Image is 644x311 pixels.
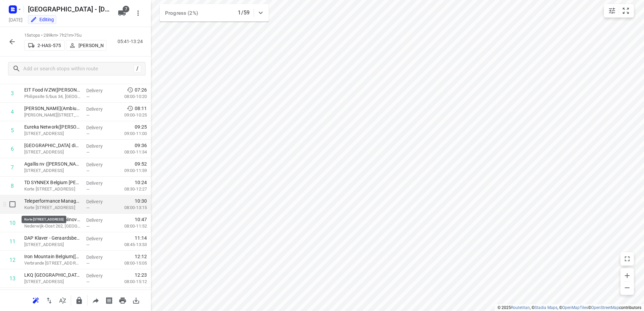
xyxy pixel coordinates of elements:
span: — [86,168,90,173]
div: 3 [11,90,14,97]
p: Groteweg 398, Geraardsbergen [24,241,81,248]
p: Delivery [86,254,111,261]
p: Agallis nv (Nancy De Vlaminck (Agallis)) [24,161,81,167]
p: 08:00-11:34 [114,149,147,155]
p: Delivery [86,217,111,223]
button: More [131,6,145,20]
div: 7 [11,164,14,171]
p: Tervurenlaan 2, Etterbeek [24,130,81,137]
a: Routetitan [511,305,530,310]
span: — [86,150,90,155]
span: — [86,205,90,210]
p: 08:00-11:52 [114,223,147,230]
span: — [86,187,90,192]
span: — [86,242,90,247]
p: Delivery [86,143,111,149]
p: Teleperformance Managed Services(Elodie Haesendonck / Frank Schraets) [24,198,81,204]
p: EIT Food iVZW(Marga Van De Cauter) [24,87,81,93]
p: Gaston Geenslaan 11/B4, Heverlee [24,112,81,118]
input: Add or search stops within route [23,64,134,74]
h5: Project date [6,16,25,24]
span: Reverse route [42,297,56,303]
svg: Early [127,105,133,112]
div: 10 [9,220,15,226]
p: 05:41-13:24 [118,38,146,45]
button: [PERSON_NAME] [66,40,106,51]
p: 08:00-13:15 [114,204,147,211]
div: / [134,65,141,72]
p: Philipssite 5/bus 34, Leuven [24,93,81,100]
p: [PERSON_NAME] [78,43,103,48]
div: 5 [11,127,14,134]
p: 09:00-11:00 [114,130,147,137]
span: • [73,33,74,38]
div: 4 [11,109,14,115]
p: 08:45-13:53 [114,241,147,248]
svg: Early [127,87,133,93]
p: [PERSON_NAME](Ambius - [GEOGRAPHIC_DATA]) [24,105,81,112]
span: Print shipping labels [102,297,116,303]
span: 12:23 [135,272,147,278]
p: Refresco Benelux - Ninove (BE)(Receptie/ Rob Jansen) [24,216,81,223]
p: Delivery [86,106,111,112]
div: 8 [11,183,14,189]
p: Nederwijk-Oost 262, Ninove [24,223,81,230]
span: Sort by time window [56,297,69,303]
p: DAP Klaver - Geraardsbergen(Valérie De Meyst) [24,235,81,241]
p: 09:00-11:59 [114,167,147,174]
div: 11 [9,238,15,245]
p: Delivery [86,180,111,186]
p: 08:30-12:27 [114,186,147,193]
a: OpenStreetMap [591,305,619,310]
p: 08:00-10:20 [114,93,147,100]
button: Lock route [72,294,86,307]
p: Delivery [86,272,111,279]
span: Select [6,198,19,211]
a: OpenMapTiles [562,305,588,310]
button: 7 [115,6,129,20]
span: — [86,224,90,229]
button: 2-HAS-575 [24,40,65,51]
div: You are currently in edit mode. [30,16,54,23]
span: 10:47 [135,216,147,223]
p: Havendoklaan 14, Vilvoorde [24,278,81,285]
p: 09:00-10:25 [114,112,147,118]
div: 12 [9,257,15,263]
p: Korte [STREET_ADDRESS] [24,204,81,211]
span: 11:14 [135,235,147,241]
span: 09:25 [135,124,147,130]
span: Progress (2%) [165,10,198,16]
p: Verbrande Brugsesteenweg 58, Grimbergen [24,260,81,267]
span: Share route [89,297,102,303]
span: 08:11 [135,105,147,112]
p: 1/59 [238,9,250,17]
p: [STREET_ADDRESS] [24,167,81,174]
p: Delivery [86,87,111,94]
span: — [86,279,90,284]
span: 09:36 [135,142,147,149]
span: 10:30 [135,198,147,204]
div: small contained button group [604,4,634,18]
div: 6 [11,146,14,152]
span: Download route [129,297,143,303]
p: 08:00-15:12 [114,278,147,285]
p: [STREET_ADDRESS] [24,149,81,155]
p: LKQ Belgium BV - Vilvoorde(Receptie) [24,272,81,278]
span: 07:26 [135,87,147,93]
p: Delivery [86,235,111,242]
span: — [86,113,90,118]
p: Korte Keppestraat 19, Erembodegem [24,186,81,193]
span: — [86,94,90,99]
p: Eureka Network(Valérie Parmentier) [24,124,81,130]
p: Delivery [86,124,111,131]
p: Delivery [86,161,111,168]
span: 10:24 [135,179,147,186]
span: Print route [116,297,129,303]
span: — [86,261,90,266]
p: 2-HAS-575 [37,43,61,48]
a: Stadia Maps [535,305,557,310]
li: © 2025 , © , © © contributors [497,305,641,310]
span: — [86,131,90,136]
button: Fit zoom [619,4,633,18]
p: TD SYNNEX Belgium B.V. - Erembodegem(Jurgen Verleysen) [24,179,81,186]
